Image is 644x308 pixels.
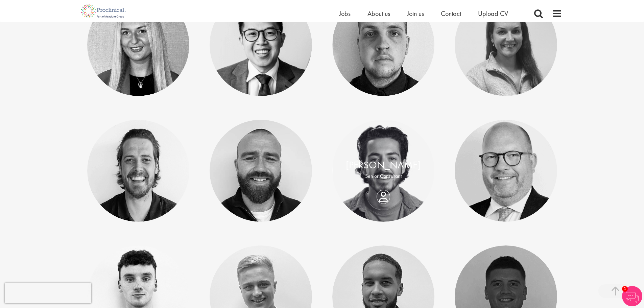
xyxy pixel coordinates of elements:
img: Chatbot [622,286,642,306]
span: 1 [622,286,628,292]
a: Join us [407,9,424,18]
a: Jobs [339,9,351,18]
a: Upload CV [478,9,508,18]
a: Contact [441,9,461,18]
a: [PERSON_NAME] [346,159,421,171]
a: About us [367,9,390,18]
p: Senior Consultant [339,172,428,180]
iframe: reCAPTCHA [5,283,91,303]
